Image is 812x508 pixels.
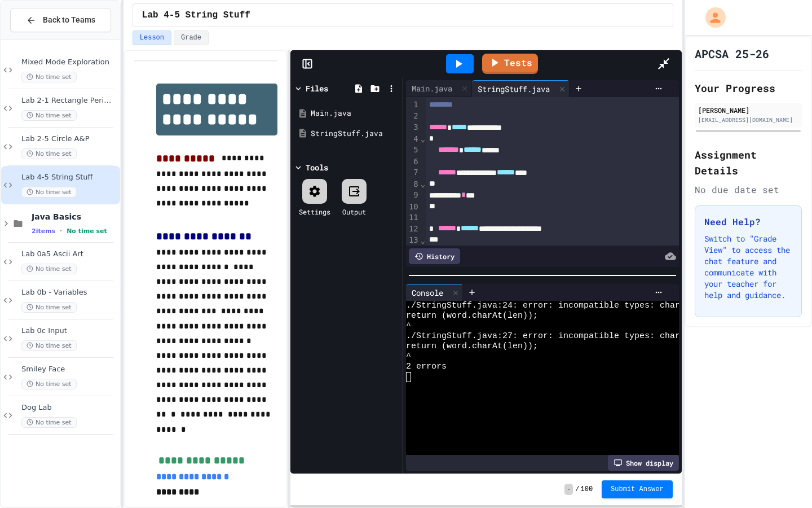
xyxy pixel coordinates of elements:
div: 12 [406,224,420,235]
div: No due date set [695,183,802,196]
span: 2 items [32,227,55,235]
span: Lab 2-5 Circle A&P [21,134,118,144]
div: 5 [406,144,420,156]
span: No time set [21,110,77,121]
span: Java Basics [32,212,118,222]
span: Back to Teams [43,14,95,26]
span: ^ [406,321,411,331]
span: • [60,226,62,235]
div: [PERSON_NAME] [698,105,798,115]
span: No time set [21,417,77,428]
div: Main.java [311,108,399,119]
div: History [409,248,460,264]
div: 3 [406,122,420,133]
div: 8 [406,179,420,190]
div: 6 [406,156,420,168]
span: Lab 0c Input [21,326,118,336]
div: 13 [406,235,420,246]
div: Output [342,207,366,217]
div: 2 [406,111,420,122]
span: No time set [21,148,77,159]
div: 11 [406,212,420,224]
div: Files [306,82,328,94]
h2: Assignment Details [695,147,802,178]
div: Console [406,287,449,299]
span: No time set [21,72,77,82]
button: Grade [174,30,209,45]
span: Lab 4-5 String Stuff [142,8,250,22]
div: Console [406,284,463,301]
span: No time set [21,264,77,274]
span: 100 [581,485,593,494]
div: 4 [406,134,420,145]
div: 7 [406,167,420,178]
a: Tests [482,54,538,74]
span: ^ [406,352,411,362]
button: Back to Teams [10,8,111,32]
div: 9 [406,190,420,201]
span: / [575,485,579,494]
span: Fold line [420,236,426,245]
p: Switch to "Grade View" to access the chat feature and communicate with your teacher for help and ... [704,233,792,301]
span: Lab 0b - Variables [21,288,118,297]
span: 2 errors [406,362,447,372]
h1: APCSA 25-26 [695,46,769,62]
span: Smiley Face [21,365,118,374]
button: Submit Answer [602,480,673,498]
h3: Need Help? [704,215,792,229]
div: Tools [306,161,328,173]
span: - [564,484,573,495]
span: Lab 2-1 Rectangle Perimeter [21,96,118,106]
span: Lab 4-5 String Stuff [21,173,118,182]
div: Show display [608,455,679,471]
div: Main.java [406,82,458,94]
div: StringStuff.java [472,80,570,97]
span: Dog Lab [21,403,118,413]
div: Settings [299,207,330,217]
div: 10 [406,202,420,213]
button: Lesson [133,30,171,45]
span: No time set [21,302,77,313]
span: Mixed Mode Exploration [21,58,118,67]
span: No time set [67,227,107,235]
div: 1 [406,99,420,111]
div: Main.java [406,80,472,97]
span: No time set [21,187,77,198]
div: StringStuff.java [311,128,399,139]
span: Fold line [420,134,426,143]
span: return (word.charAt(len)); [406,341,538,352]
span: Lab 0a5 Ascii Art [21,249,118,259]
div: [EMAIL_ADDRESS][DOMAIN_NAME] [698,116,798,124]
h2: Your Progress [695,80,802,96]
div: My Account [694,5,729,30]
span: No time set [21,340,77,351]
span: Fold line [420,179,426,189]
span: return (word.charAt(len)); [406,311,538,321]
span: No time set [21,379,77,389]
div: StringStuff.java [472,83,555,95]
span: Submit Answer [611,485,664,494]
